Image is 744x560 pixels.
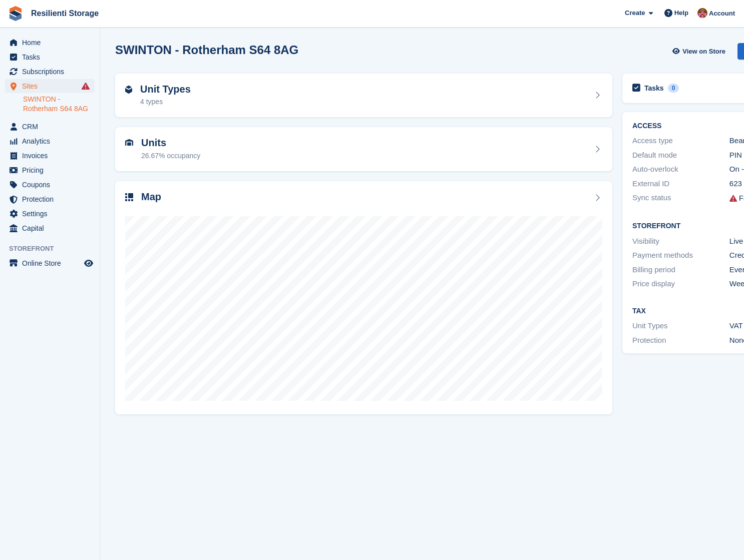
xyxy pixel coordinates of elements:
[22,178,82,192] span: Coupons
[632,278,729,290] div: Price display
[22,221,82,235] span: Capital
[671,43,729,60] a: View on Store
[141,151,200,161] div: 26.67% occupancy
[115,74,612,118] a: Unit Types 4 types
[682,47,725,57] span: View on Store
[632,150,729,161] div: Default mode
[632,164,729,175] div: Auto-overlock
[632,335,729,346] div: Protection
[5,36,95,50] a: menu
[82,82,90,90] i: Smart entry sync failures have occurred
[125,139,133,146] img: unit-icn-7be61d7bf1b0ce9d3e12c5938cc71ed9869f7b940bace4675aadf7bd6d80202e.svg
[27,5,103,22] a: Resilienti Storage
[5,221,95,235] a: menu
[668,84,679,93] div: 0
[632,250,729,261] div: Payment methods
[5,79,95,93] a: menu
[5,134,95,148] a: menu
[115,181,612,415] a: Map
[125,193,133,201] img: map-icn-33ee37083ee616e46c38cad1a60f524a97daa1e2b2c8c0bc3eb3415660979fc1.svg
[8,6,23,21] img: stora-icon-8386f47178a22dfd0bd8f6a31ec36ba5ce8667c1dd55bd0f319d3a0aa187defe.svg
[5,149,95,163] a: menu
[5,178,95,192] a: menu
[141,191,161,203] h2: Map
[22,149,82,163] span: Invoices
[22,163,82,177] span: Pricing
[625,8,645,18] span: Create
[5,50,95,64] a: menu
[632,236,729,247] div: Visibility
[632,320,729,332] div: Unit Types
[22,36,82,50] span: Home
[125,86,132,94] img: unit-type-icn-2b2737a686de81e16bb02015468b77c625bbabd49415b5ef34ead5e3b44a266d.svg
[83,257,95,269] a: Preview store
[632,192,729,205] div: Sync status
[22,134,82,148] span: Analytics
[5,256,95,270] a: menu
[632,178,729,190] div: External ID
[709,9,735,19] span: Account
[22,192,82,206] span: Protection
[5,120,95,134] a: menu
[632,264,729,276] div: Billing period
[632,135,729,147] div: Access type
[697,8,707,18] img: Kerrie Whiteley
[23,95,95,114] a: SWINTON - Rotherham S64 8AG
[22,120,82,134] span: CRM
[5,192,95,206] a: menu
[5,65,95,79] a: menu
[22,207,82,221] span: Settings
[644,84,664,93] h2: Tasks
[22,79,82,93] span: Sites
[140,84,191,95] h2: Unit Types
[115,43,298,57] h2: SWINTON - Rotherham S64 8AG
[115,127,612,171] a: Units 26.67% occupancy
[674,8,688,18] span: Help
[5,163,95,177] a: menu
[22,256,82,270] span: Online Store
[9,244,100,254] span: Storefront
[22,50,82,64] span: Tasks
[140,97,191,107] div: 4 types
[22,65,82,79] span: Subscriptions
[5,207,95,221] a: menu
[141,137,200,149] h2: Units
